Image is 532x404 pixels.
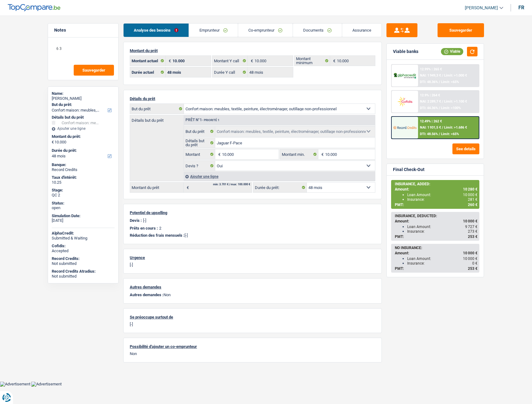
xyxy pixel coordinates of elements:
[444,99,467,103] span: Limit: >1.100 €
[130,315,375,319] p: Se préoccupe surtout de
[393,49,418,54] div: Viable banks
[184,149,215,159] label: Montant
[52,218,115,223] div: [DATE]
[407,261,477,266] div: Insurance:
[143,218,146,223] p: [-]
[184,161,215,171] label: Devis ?
[465,5,498,11] span: [PERSON_NAME]
[294,56,330,66] label: Montant minimum
[184,172,375,181] div: Ajouter une ligne
[441,132,459,136] span: Limit: <65%
[31,382,62,387] img: Advertisement
[130,255,375,260] p: Urgence
[420,93,440,97] div: 12.9% | 264 €
[184,126,215,136] label: But du prêt
[130,104,184,114] label: But du prêt
[407,229,477,234] div: Insurance:
[52,180,115,185] div: 10.25
[130,292,164,297] span: Autres demandes :
[52,162,115,167] div: Banque:
[395,266,477,271] div: PMT:
[52,148,113,153] label: Durée du prêt:
[52,248,115,253] div: Accepted
[472,261,477,266] span: 0 €
[407,225,477,229] div: Loan Amount:
[130,226,158,231] p: Prêts en cours :
[130,56,166,66] label: Montant actuel
[52,188,115,193] div: Stage:
[202,118,220,122] span: - Priorité 1
[468,203,477,207] span: 260 €
[395,214,477,218] div: INSURANCE, DEDUCTED:
[130,182,184,192] label: Montant du prêt
[52,205,115,210] div: open
[52,261,115,266] div: Not submitted
[463,219,477,223] span: 10 000 €
[407,197,477,202] div: Insurance:
[74,65,114,76] button: Sauvegarder
[238,24,293,37] a: Co-emprunteur
[452,143,479,154] button: See details
[407,257,477,261] div: Loan Amount:
[184,182,190,192] span: €
[52,201,115,206] div: Status:
[184,118,221,122] div: Prêt n°1
[463,193,477,197] span: 10 000 €
[52,256,115,261] div: Record Credits:
[441,80,459,84] span: Limit: <65%
[441,106,461,110] span: Limit: <100%
[438,23,484,37] button: Sauvegarder
[130,233,375,238] p: [-]
[130,344,375,349] p: Possibilité d'ajouter un co-emprunteur
[442,125,443,130] span: /
[8,4,60,11] img: TopCompare Logo
[468,229,477,234] span: 273 €
[293,24,342,37] a: Documents
[444,125,467,130] span: Limit: >1.686 €
[213,183,250,186] div: min: 3.701 € / max: 100.000 €
[395,187,477,191] div: Amount:
[130,48,375,53] p: Montant du prêt
[395,182,477,186] div: INSURANCE, ADDED:
[130,67,166,77] label: Durée actuel
[215,149,222,159] span: €
[393,72,416,79] img: AlphaCredit
[468,235,477,239] span: 253 €
[189,24,238,37] a: Emprunteur
[52,269,115,274] div: Record Credits Atradius:
[342,24,382,37] a: Assurance
[130,233,185,238] span: Réduction des frais mensuels :
[420,119,442,123] div: 12.49% | 262 €
[442,73,443,77] span: /
[465,225,477,229] span: 9 727 €
[130,322,375,327] p: [-]
[395,251,477,255] div: Amount:
[393,167,425,172] div: Final Check-Out
[463,251,477,255] span: 10 000 €
[52,175,115,180] div: Taux d'intérêt:
[395,246,477,250] div: NO INSURANCE:
[395,203,477,207] div: PMT:
[212,67,248,77] label: Durée Y call
[407,193,477,197] div: Loan Amount:
[52,96,115,101] div: [PERSON_NAME]
[52,213,115,218] div: Simulation Date:
[166,56,172,66] span: €
[460,3,503,13] a: [PERSON_NAME]
[444,73,467,77] span: Limit: >1.000 €
[253,182,307,192] label: Durée du prêt:
[130,262,375,267] p: [-]
[330,56,337,66] span: €
[52,91,115,96] div: Name:
[420,99,441,103] span: NAI: 2 289,7 €
[420,125,441,130] span: NAI: 1 931,5 €
[248,56,255,66] span: €
[130,285,375,289] p: Autres demandes
[518,5,524,11] div: fr
[52,236,115,241] div: Submitted & Waiting
[468,266,477,271] span: 253 €
[159,226,161,231] p: 2
[420,80,438,84] span: DTI: 48.36%
[54,28,112,33] h5: Notes
[130,210,375,215] p: Potentiel de upselling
